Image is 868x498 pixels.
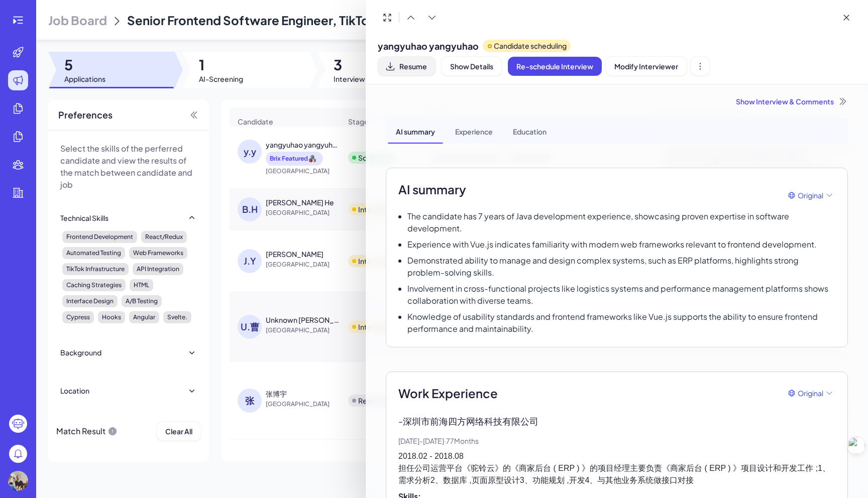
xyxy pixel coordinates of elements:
p: [DATE] - [DATE] · 77 Months [398,436,835,446]
div: Education [505,118,555,144]
span: Work Experience [398,384,498,402]
span: Show Details [450,62,493,71]
button: Modify Interviewer [606,57,687,76]
p: 2018.02 - 2018.08 担任公司运营平台《驼铃云》的《商家后台 ( ERP ) 》的项目经理主要负责《商家后台 ( ERP ) 》项目设计和开发工作 ;1、需求分析2、数据库 ,页面... [398,450,835,486]
h2: AI summary [398,180,466,198]
p: Candidate scheduling [494,41,567,51]
span: Re-schedule Interview [516,62,593,71]
div: Experience [447,118,501,144]
span: Original [798,388,823,399]
p: The candidate has 7 years of Java development experience, showcasing proven expertise in software... [407,210,835,234]
span: Original [798,190,823,201]
p: Demonstrated ability to manage and design complex systems, such as ERP platforms, highlights stro... [407,255,835,279]
p: Knowledge of usability standards and frontend frameworks like Vue.js supports the ability to ensu... [407,311,835,335]
div: Show Interview & Comments [386,96,848,106]
span: Resume [399,62,427,71]
button: Resume [378,57,436,76]
p: Involvement in cross-functional projects like logistics systems and performance management platfo... [407,283,835,307]
span: Modify Interviewer [614,62,678,71]
span: yangyuhao yangyuhao [378,39,479,53]
button: Show Details [442,57,502,76]
button: Re-schedule Interview [508,57,602,76]
div: AI summary [388,118,443,144]
p: - 深圳市前海四方网络科技有限公司 [398,414,835,428]
p: Experience with Vue.js indicates familiarity with modern web frameworks relevant to frontend deve... [407,238,817,251]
